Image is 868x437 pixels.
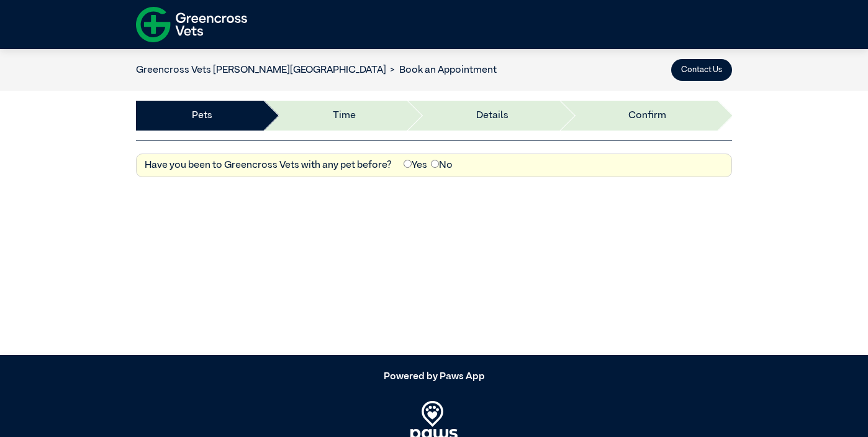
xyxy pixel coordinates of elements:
img: f-logo [136,3,247,46]
button: Contact Us [671,59,732,81]
nav: breadcrumb [136,63,497,78]
label: No [431,158,453,173]
h5: Powered by Paws App [136,371,732,383]
label: Have you been to Greencross Vets with any pet before? [145,158,392,173]
a: Pets [192,108,212,123]
label: Yes [404,158,427,173]
li: Book an Appointment [386,63,497,78]
input: Yes [404,160,412,168]
input: No [431,160,439,168]
a: Greencross Vets [PERSON_NAME][GEOGRAPHIC_DATA] [136,65,386,75]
